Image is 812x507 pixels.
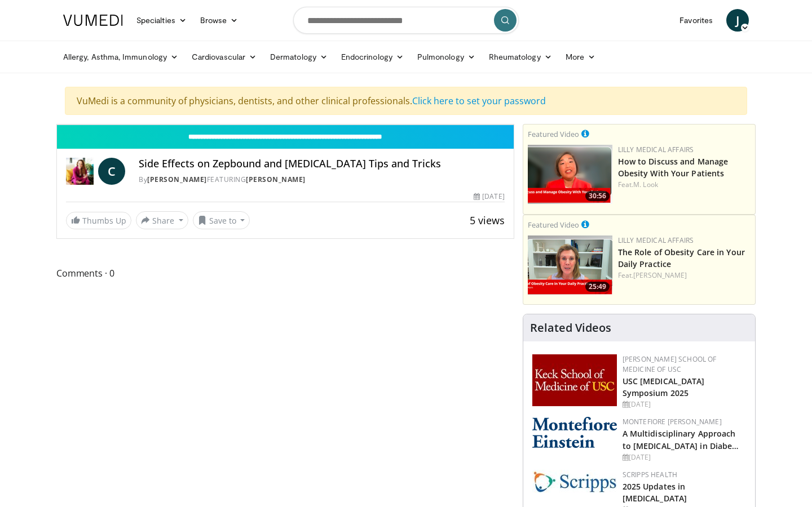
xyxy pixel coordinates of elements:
[623,481,687,504] a: 2025 Updates in [MEDICAL_DATA]
[474,192,504,202] div: [DATE]
[56,266,514,281] span: Comments 0
[66,212,131,229] a: Thumbs Up
[66,158,94,185] img: Dr. Carolynn Francavilla
[633,270,687,280] a: [PERSON_NAME]
[412,95,546,107] a: Click here to set your password
[139,158,504,170] h4: Side Effects on Zepbound and [MEDICAL_DATA] Tips and Tricks
[57,124,514,125] video-js: Video Player
[528,220,579,230] small: Featured Video
[411,46,482,68] a: Pulmonology
[136,211,188,229] button: Share
[618,156,729,179] a: How to Discuss and Manage Obesity With Your Patients
[293,7,519,34] input: Search topics, interventions
[528,145,612,204] a: 30:56
[618,270,751,281] div: Feat.
[63,15,123,26] img: VuMedi Logo
[528,235,612,295] a: 25:49
[65,87,747,115] div: VuMedi is a community of physicians, dentists, and other clinical professionals.
[623,452,746,462] div: [DATE]
[623,428,739,451] a: A Multidisciplinary Approach to [MEDICAL_DATA] in Diabe…
[618,145,694,154] a: Lilly Medical Affairs
[673,9,720,32] a: Favorites
[618,235,694,245] a: Lilly Medical Affairs
[623,417,722,426] a: Montefiore [PERSON_NAME]
[585,191,610,201] span: 30:56
[623,376,705,398] a: USC [MEDICAL_DATA] Symposium 2025
[246,175,306,184] a: [PERSON_NAME]
[532,417,617,448] img: b0142b4c-93a1-4b58-8f91-5265c282693c.png.150x105_q85_autocrop_double_scale_upscale_version-0.2.png
[470,214,505,227] span: 5 views
[98,158,125,185] a: C
[559,46,602,68] a: More
[623,470,677,479] a: Scripps Health
[185,46,263,68] a: Cardiovascular
[139,175,504,185] div: By FEATURING
[56,46,185,68] a: Allergy, Asthma, Immunology
[130,9,193,32] a: Specialties
[334,46,411,68] a: Endocrinology
[530,321,611,335] h4: Related Videos
[528,145,612,204] img: c98a6a29-1ea0-4bd5-8cf5-4d1e188984a7.png.150x105_q85_crop-smart_upscale.png
[618,247,745,269] a: The Role of Obesity Care in Your Daily Practice
[528,235,612,295] img: e1208b6b-349f-4914-9dd7-f97803bdbf1d.png.150x105_q85_crop-smart_upscale.png
[618,180,751,190] div: Feat.
[585,282,610,292] span: 25:49
[633,180,658,189] a: M. Look
[623,354,717,374] a: [PERSON_NAME] School of Medicine of USC
[482,46,559,68] a: Rheumatology
[193,9,245,32] a: Browse
[623,399,746,410] div: [DATE]
[532,470,617,493] img: c9f2b0b7-b02a-4276-a72a-b0cbb4230bc1.jpg.150x105_q85_autocrop_double_scale_upscale_version-0.2.jpg
[532,354,617,406] img: 7b941f1f-d101-407a-8bfa-07bd47db01ba.png.150x105_q85_autocrop_double_scale_upscale_version-0.2.jpg
[726,9,749,32] a: J
[263,46,334,68] a: Dermatology
[147,175,207,184] a: [PERSON_NAME]
[528,129,579,139] small: Featured Video
[193,211,250,229] button: Save to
